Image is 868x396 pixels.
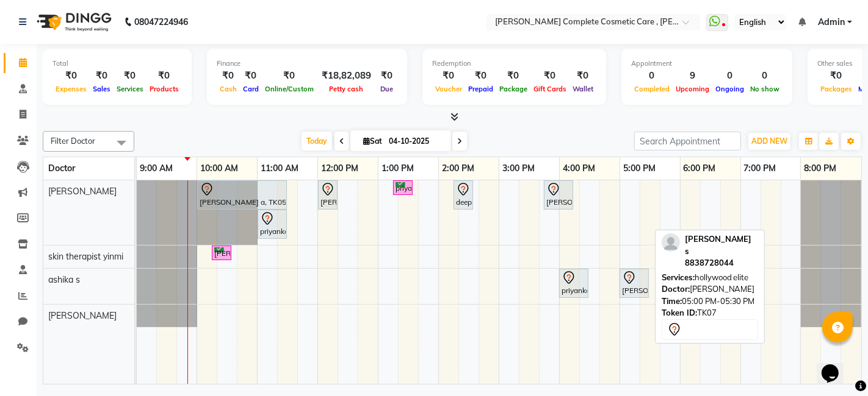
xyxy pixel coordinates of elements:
[262,69,317,83] div: ₹0
[262,85,317,93] span: Online/Custom
[530,69,570,83] div: ₹0
[240,69,262,83] div: ₹0
[620,160,659,177] a: 5:00 PM
[319,182,336,208] div: [PERSON_NAME], TK03, 12:00 PM-12:20 PM, ACNE THERAPY ELITE
[662,307,758,319] div: TK07
[748,133,790,150] button: ADD NEW
[695,272,749,282] span: hollywood elite
[631,58,783,69] div: Appointment
[817,69,855,83] div: ₹0
[439,160,477,177] a: 2:00 PM
[146,69,182,83] div: ₹0
[545,182,572,208] div: [PERSON_NAME], TK02, 03:45 PM-04:15 PM, scalp [MEDICAL_DATA] gold
[741,160,779,177] a: 7:00 PM
[685,257,758,269] div: 8838728044
[496,85,530,93] span: Package
[213,247,230,259] div: [PERSON_NAME], TK06, 10:15 AM-10:35 AM, ACNE THERAPY ELITE
[134,5,188,39] b: 08047224946
[662,308,697,317] span: Token ID:
[52,69,90,83] div: ₹0
[114,85,146,93] span: Services
[631,85,673,93] span: Completed
[673,85,712,93] span: Upcoming
[801,160,839,177] a: 8:00 PM
[631,69,673,83] div: 0
[197,160,241,177] a: 10:00 AM
[48,251,123,262] span: skin therapist yinmi
[360,136,385,146] span: Sat
[817,85,855,93] span: Packages
[712,69,747,83] div: 0
[570,85,596,93] span: Wallet
[114,69,146,83] div: ₹0
[198,182,286,208] div: [PERSON_NAME] a, TK05, 10:00 AM-11:30 AM, IV [MEDICAL_DATA] treatment - Elite
[317,69,376,83] div: ₹18,82,089
[31,5,115,39] img: logo
[90,85,114,93] span: Sales
[662,283,758,295] div: [PERSON_NAME]
[217,58,397,69] div: Finance
[217,85,240,93] span: Cash
[48,186,117,197] span: [PERSON_NAME]
[302,132,332,150] span: Today
[394,182,411,194] div: priyanka D, TK04, 01:15 PM-01:35 PM, velvet basic
[496,69,530,83] div: ₹0
[52,85,90,93] span: Expenses
[48,163,75,174] span: Doctor
[240,85,262,93] span: Card
[818,16,845,29] span: Admin
[560,160,598,177] a: 4:00 PM
[634,132,741,150] input: Search Appointment
[662,295,758,308] div: 05:00 PM-05:30 PM
[747,69,783,83] div: 0
[48,310,117,321] span: [PERSON_NAME]
[499,160,538,177] a: 3:00 PM
[570,69,596,83] div: ₹0
[48,274,80,285] span: ashika s
[662,284,690,294] span: Doctor:
[432,69,465,83] div: ₹0
[432,85,465,93] span: Voucher
[662,233,680,252] img: profile
[455,182,472,208] div: deepika v, TK01, 02:15 PM-02:35 PM, ACNE THERAPY PREMIUM
[662,296,682,306] span: Time:
[432,58,596,69] div: Redemption
[712,85,747,93] span: Ongoing
[751,136,787,146] span: ADD NEW
[146,85,182,93] span: Products
[685,234,752,256] span: [PERSON_NAME] s
[376,69,397,83] div: ₹0
[258,160,302,177] a: 11:00 AM
[621,270,648,296] div: [PERSON_NAME] s, TK07, 05:00 PM-05:30 PM, hollywood elite
[90,69,114,83] div: ₹0
[673,69,712,83] div: 9
[259,211,286,237] div: priyanka D, TK04, 11:00 AM-11:30 AM, velvet elite
[817,347,856,384] iframe: chat widget
[52,58,182,69] div: Total
[327,85,367,93] span: Petty cash
[681,160,719,177] a: 6:00 PM
[465,69,496,83] div: ₹0
[378,160,417,177] a: 1:00 PM
[465,85,496,93] span: Prepaid
[385,132,446,150] input: 2025-10-04
[318,160,361,177] a: 12:00 PM
[747,85,783,93] span: No show
[51,136,95,146] span: Filter Doctor
[530,85,570,93] span: Gift Cards
[377,85,396,93] span: Due
[217,69,240,83] div: ₹0
[137,160,176,177] a: 9:00 AM
[662,272,695,282] span: Services:
[560,270,587,296] div: priyanka D, TK04, 04:00 PM-04:30 PM, velvet elite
